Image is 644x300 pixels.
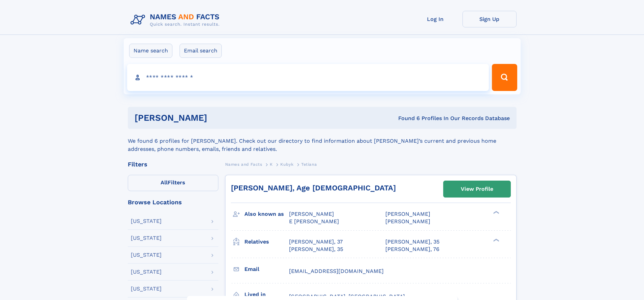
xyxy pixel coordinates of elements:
[244,263,289,275] h3: Email
[461,181,493,197] div: View Profile
[289,268,384,274] span: [EMAIL_ADDRESS][DOMAIN_NAME]
[444,181,510,197] a: View Profile
[492,210,500,215] div: ❯
[270,160,273,168] a: K
[244,208,289,220] h3: Also known as
[289,238,343,246] a: [PERSON_NAME], 37
[244,236,289,248] h3: Relatives
[280,160,293,168] a: Kubyk
[161,179,168,186] span: All
[127,64,489,91] input: search input
[492,64,517,91] button: Search Button
[280,162,293,167] span: Kubyk
[385,211,430,217] span: [PERSON_NAME]
[303,115,510,122] div: Found 6 Profiles In Our Records Database
[385,218,430,225] span: [PERSON_NAME]
[131,286,162,292] div: [US_STATE]
[131,252,162,258] div: [US_STATE]
[289,218,339,225] span: E [PERSON_NAME]
[131,269,162,275] div: [US_STATE]
[385,246,439,253] a: [PERSON_NAME], 76
[492,238,500,242] div: ❯
[289,293,405,300] span: [GEOGRAPHIC_DATA], [GEOGRAPHIC_DATA]
[131,235,162,241] div: [US_STATE]
[128,175,218,191] label: Filters
[225,160,262,168] a: Names and Facts
[180,44,222,58] label: Email search
[128,199,218,205] div: Browse Locations
[128,11,225,29] img: Logo Names and Facts
[289,211,334,217] span: [PERSON_NAME]
[301,162,317,167] span: Tetiana
[131,218,162,224] div: [US_STATE]
[385,238,439,246] a: [PERSON_NAME], 35
[128,129,517,153] div: We found 6 profiles for [PERSON_NAME]. Check out our directory to find information about [PERSON_...
[129,44,172,58] label: Name search
[408,11,462,27] a: Log In
[270,162,273,167] span: K
[289,246,343,253] a: [PERSON_NAME], 35
[231,184,396,192] a: [PERSON_NAME], Age [DEMOGRAPHIC_DATA]
[128,161,218,167] div: Filters
[135,114,303,122] h1: [PERSON_NAME]
[462,11,517,27] a: Sign Up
